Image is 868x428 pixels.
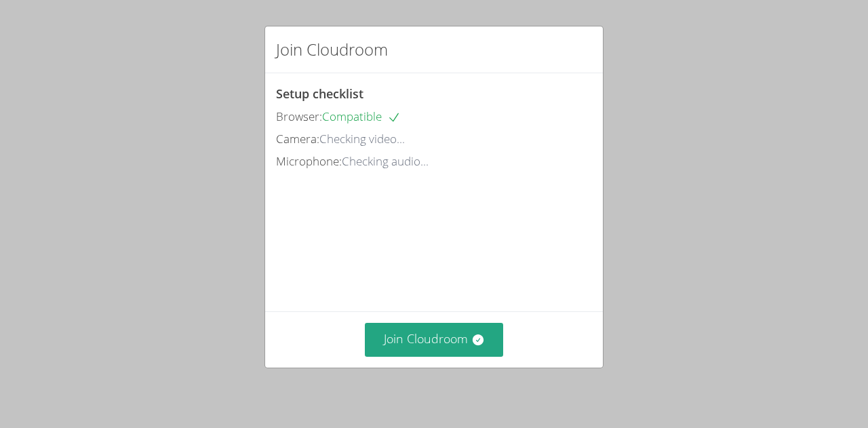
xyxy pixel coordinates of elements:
span: Checking audio... [342,153,429,169]
span: Camera: [276,131,319,147]
h2: Join Cloudroom [276,37,388,62]
span: Setup checklist [276,85,363,102]
span: Checking video... [319,131,405,147]
span: Browser: [276,109,322,124]
span: Compatible [322,109,401,124]
span: Microphone: [276,153,342,169]
button: Join Cloudroom [365,323,504,356]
